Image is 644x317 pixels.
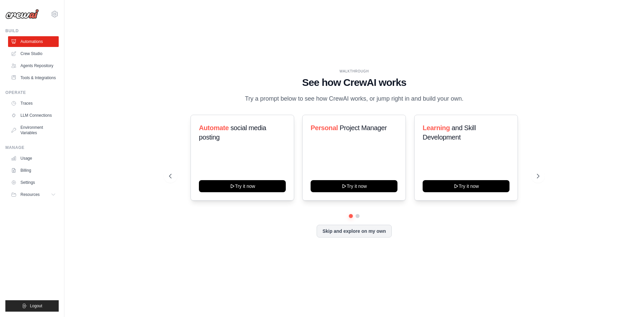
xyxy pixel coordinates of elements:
span: social media posting [199,124,266,141]
button: Try it now [423,180,509,192]
h1: See how CrewAI works [169,76,539,89]
span: Automate [199,124,229,131]
a: Usage [8,153,59,164]
span: and Skill Development [423,124,476,141]
span: Learning [423,124,450,131]
span: Personal [311,124,338,131]
p: Try a prompt below to see how CrewAI works, or jump right in and build your own. [241,94,467,104]
img: Logo [5,9,39,19]
a: Agents Repository [8,60,59,71]
a: Automations [8,36,59,47]
button: Resources [8,189,59,200]
iframe: Chat Widget [610,285,644,317]
a: Environment Variables [8,122,59,138]
span: Logout [30,303,42,309]
button: Try it now [199,180,286,192]
a: Traces [8,98,59,109]
a: Tools & Integrations [8,72,59,83]
a: Crew Studio [8,48,59,59]
button: Skip and explore on my own [317,225,391,237]
a: Billing [8,165,59,176]
button: Try it now [311,180,397,192]
div: Operate [5,90,59,95]
a: LLM Connections [8,110,59,121]
a: Settings [8,177,59,188]
span: Resources [20,192,40,197]
div: Build [5,28,59,34]
div: WALKTHROUGH [169,69,539,74]
button: Logout [5,300,59,312]
span: Project Manager [340,124,387,131]
div: Manage [5,145,59,150]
